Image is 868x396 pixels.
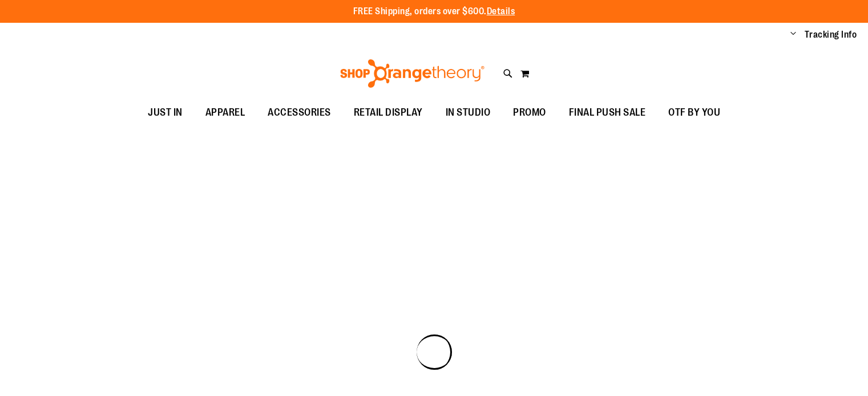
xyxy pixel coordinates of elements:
p: FREE Shipping, orders over $600. [353,5,515,18]
span: FINAL PUSH SALE [569,100,646,125]
a: JUST IN [136,100,194,126]
button: Account menu [790,29,796,40]
a: OTF BY YOU [657,100,732,126]
span: OTF BY YOU [668,100,720,125]
span: ACCESSORIES [268,100,331,125]
a: Details [487,6,515,17]
span: APPAREL [205,100,245,125]
img: Shop Orangetheory [338,59,486,88]
a: Tracking Info [805,28,857,41]
span: PROMO [513,100,546,125]
a: APPAREL [194,100,257,126]
span: IN STUDIO [446,100,491,125]
span: RETAIL DISPLAY [354,100,423,125]
a: RETAIL DISPLAY [342,100,434,126]
a: ACCESSORIES [256,100,342,126]
a: IN STUDIO [434,100,502,126]
a: PROMO [502,100,558,126]
span: JUST IN [148,100,183,125]
a: FINAL PUSH SALE [558,100,657,126]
